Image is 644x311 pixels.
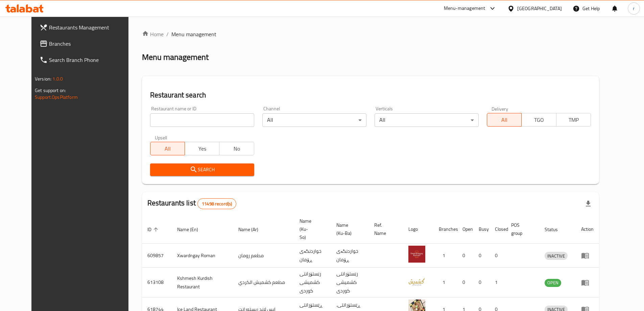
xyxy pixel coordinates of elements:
[197,198,236,209] div: Total records count
[142,244,172,268] td: 609857
[49,23,134,31] span: Restaurants Management
[545,279,561,287] span: OPEN
[147,198,237,209] h2: Restaurants list
[490,268,506,297] td: 1
[150,113,254,127] input: Search for restaurant name or ID..
[580,196,596,212] div: Export file
[517,5,562,12] div: [GEOGRAPHIC_DATA]
[545,279,561,287] div: OPEN
[35,93,78,102] a: Support.OpsPlatform
[233,268,294,297] td: مطعم كشميش الكردي
[294,268,331,297] td: رێستۆرانتی کشمیشى كوردى
[166,30,169,38] li: /
[521,113,556,127] button: TGO
[52,74,63,83] span: 1.0.0
[457,268,473,297] td: 0
[581,279,594,287] div: Menu
[156,165,249,174] span: Search
[172,244,233,268] td: Xwardngay Roman
[142,52,209,63] h2: Menu management
[433,268,457,297] td: 1
[222,144,251,154] span: No
[171,30,216,38] span: Menu management
[150,163,254,176] button: Search
[457,244,473,268] td: 0
[511,221,531,237] span: POS group
[49,40,134,48] span: Branches
[576,215,599,244] th: Action
[336,221,361,237] span: Name (Ku-Ba)
[155,135,167,140] label: Upsell
[545,252,568,260] span: INACTIVE
[150,90,591,100] h2: Restaurant search
[300,217,323,241] span: Name (Ku-So)
[172,268,233,297] td: Kshmesh Kurdish Restaurant
[492,106,508,111] label: Delivery
[408,273,425,290] img: Kshmesh Kurdish Restaurant
[490,215,506,244] th: Closed
[490,115,519,125] span: All
[473,268,490,297] td: 0
[233,244,294,268] td: مطعم رومان
[473,244,490,268] td: 0
[403,215,433,244] th: Logo
[34,19,139,36] a: Restaurants Management
[559,115,588,125] span: TMP
[581,251,594,260] div: Menu
[34,52,139,68] a: Search Branch Phone
[457,215,473,244] th: Open
[545,225,567,234] span: Status
[153,144,182,154] span: All
[219,142,254,155] button: No
[524,115,553,125] span: TGO
[487,113,522,127] button: All
[331,268,369,297] td: رێستۆرانتی کشمیشى كوردى
[633,5,635,12] span: r
[374,221,395,237] span: Ref. Name
[185,142,219,155] button: Yes
[35,74,51,83] span: Version:
[375,113,479,127] div: All
[238,225,267,234] span: Name (Ar)
[433,244,457,268] td: 1
[35,86,66,95] span: Get support on:
[473,215,490,244] th: Busy
[177,225,207,234] span: Name (En)
[331,244,369,268] td: خواردنگەی ڕۆمان
[294,244,331,268] td: خواردنگەی ڕۆمان
[142,268,172,297] td: 613108
[262,113,366,127] div: All
[188,144,217,154] span: Yes
[444,4,485,13] div: Menu-management
[408,246,425,263] img: Xwardngay Roman
[198,201,236,207] span: 11498 record(s)
[433,215,457,244] th: Branches
[545,252,568,260] div: INACTIVE
[34,36,139,52] a: Branches
[142,30,599,38] nav: breadcrumb
[556,113,591,127] button: TMP
[147,225,160,234] span: ID
[49,56,134,64] span: Search Branch Phone
[150,142,185,155] button: All
[490,244,506,268] td: 0
[142,30,164,38] a: Home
